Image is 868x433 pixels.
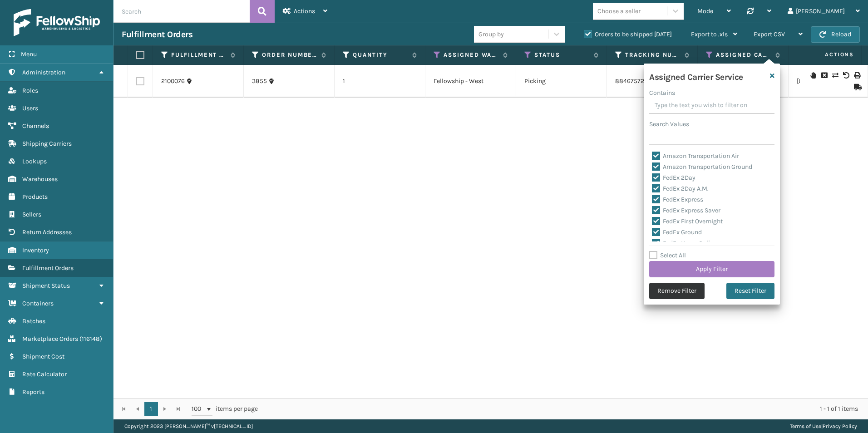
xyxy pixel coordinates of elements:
[821,72,827,79] i: Cancel Fulfillment Order
[832,72,838,79] i: Change shipping
[597,6,641,16] div: Choose a seller
[652,152,739,160] label: Amazon Transportation Air
[271,404,858,413] div: 1 - 1 of 1 items
[122,29,192,40] h3: Fulfillment Orders
[652,228,702,236] label: FedEx Ground
[534,51,589,59] label: Status
[161,77,185,86] a: 2100076
[652,196,703,203] label: FedEx Express
[649,261,774,277] button: Apply Filter
[649,88,675,98] label: Contains
[22,211,41,218] span: Sellers
[171,51,226,59] label: Fulfillment Order Id
[22,300,54,307] span: Containers
[22,388,44,396] span: Reports
[294,7,315,15] span: Actions
[252,77,267,86] a: 3855
[652,185,709,192] label: FedEx 2Day A.M.
[649,283,705,299] button: Remove Filter
[625,51,680,59] label: Tracking Number
[584,30,672,38] label: Orders to be shipped [DATE]
[192,402,258,416] span: items per page
[22,104,38,112] span: Users
[22,282,70,290] span: Shipment Status
[649,251,686,259] label: Select All
[615,77,659,85] a: 884675724554
[144,402,158,416] a: 1
[14,9,100,36] img: logo
[22,317,45,325] span: Batches
[716,51,771,59] label: Assigned Carrier Service
[262,51,317,59] label: Order Number
[854,84,859,90] i: Mark as Shipped
[21,50,37,58] span: Menu
[425,65,516,98] td: Fellowship - West
[22,69,65,76] span: Administration
[843,72,848,79] i: Void Label
[649,98,774,114] input: Type the text you wish to filter on
[79,335,102,343] span: ( 116148 )
[22,122,49,130] span: Channels
[796,47,859,62] span: Actions
[790,423,821,429] a: Terms of Use
[192,404,205,413] span: 100
[22,335,78,343] span: Marketplace Orders
[22,157,47,165] span: Lookups
[652,163,752,171] label: Amazon Transportation Ground
[691,30,728,38] span: Export to .xls
[754,30,785,38] span: Export CSV
[22,87,38,94] span: Roles
[652,239,722,247] label: FedEx Home Delivery
[649,69,743,83] h4: Assigned Carrier Service
[810,72,816,79] i: On Hold
[516,65,607,98] td: Picking
[478,30,504,39] div: Group by
[652,174,695,182] label: FedEx 2Day
[790,419,857,433] div: |
[649,119,689,129] label: Search Values
[823,423,857,429] a: Privacy Policy
[22,193,48,201] span: Products
[22,264,74,272] span: Fulfillment Orders
[652,207,720,214] label: FedEx Express Saver
[22,140,72,148] span: Shipping Carriers
[22,246,49,254] span: Inventory
[726,283,774,299] button: Reset Filter
[652,217,723,225] label: FedEx First Overnight
[22,228,72,236] span: Return Addresses
[697,7,713,15] span: Mode
[124,419,253,433] p: Copyright 2023 [PERSON_NAME]™ v [TECHNICAL_ID]
[22,370,67,378] span: Rate Calculator
[444,51,498,59] label: Assigned Warehouse
[335,65,425,98] td: 1
[353,51,408,59] label: Quantity
[22,175,58,183] span: Warehouses
[811,26,860,43] button: Reload
[854,72,859,79] i: Print Label
[22,353,64,360] span: Shipment Cost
